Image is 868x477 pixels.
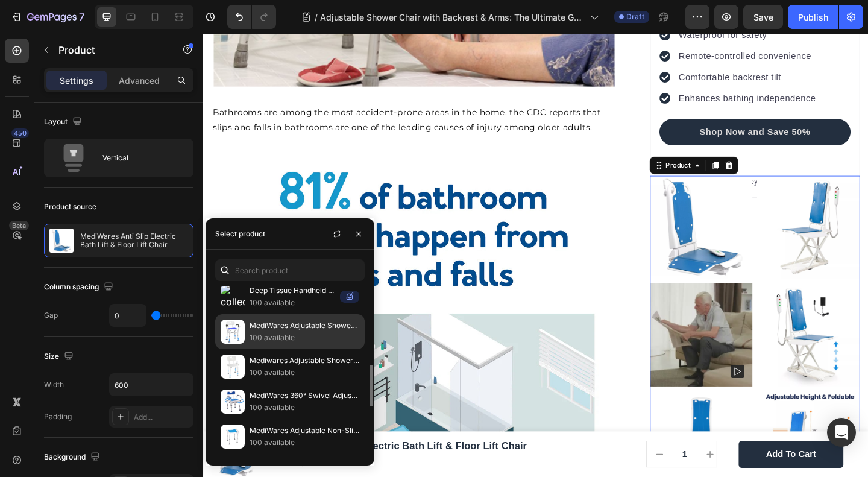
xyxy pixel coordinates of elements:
[44,411,72,422] div: Padding
[44,379,64,390] div: Width
[68,461,102,472] span: $349.99
[515,38,668,56] div: Rich Text Editor. Editing area: main
[537,443,565,471] button: increment
[517,17,667,31] p: Remote-controlled convenience
[79,10,84,24] p: 7
[250,355,359,367] p: Mediwares Adjustable Shower Chair with Backrest & Arms for Seniors
[515,61,668,79] div: Rich Text Editor. Editing area: main
[44,349,76,365] div: Size
[250,437,359,449] p: 100 available
[582,443,696,472] button: Add to cart
[315,11,318,24] span: /
[11,128,29,138] div: 450
[9,221,29,230] div: Beta
[626,11,644,22] span: Draft
[203,34,868,477] iframe: Design area
[110,374,193,396] input: Auto
[215,259,365,281] input: Search in Settings & Advanced
[517,63,667,77] p: Enhances bathing independence
[510,443,537,471] input: quantity
[753,12,773,22] span: Save
[612,451,666,464] div: Add to cart
[5,5,90,29] button: 7
[60,74,93,87] p: Settings
[250,425,359,437] p: MediWares Adjustable Non-Slip Shower Stool for Elderly & Disabled – Lightweight Bath Seat Without...
[250,285,335,297] p: Deep Tissue Handheld Massage Gun for Muscle Recovery
[250,390,359,402] p: MediWares 360° Swivel Adjustable Shower Chair with Arms & Backrest – Safe Bath Seat for Elderly &...
[250,367,359,379] p: 100 available
[134,412,190,423] div: Add...
[221,390,245,414] img: collections
[44,310,58,321] div: Gap
[496,92,704,121] a: Shop Now and Save 50%
[58,43,161,57] p: Product
[110,305,146,326] input: Auto
[827,418,856,447] div: Open Intercom Messenger
[798,11,828,24] div: Publish
[320,11,585,24] span: Adjustable Shower Chair with Backrest & Arms: The Ultimate Guide to Safe & Comfortable Bathing
[743,5,783,29] button: Save
[221,355,245,379] img: collections
[66,440,353,456] h1: MediWares Anti Slip Electric Bath Lift & Floor Lift Chair
[602,271,714,384] img: MediWares Electric Bath Lift Chair for Elderly
[221,285,245,309] img: collections
[486,271,598,384] img: MediWares Electric Bath Lift Chair for Elderly
[250,402,359,414] p: 100 available
[602,154,714,267] img: MediWares Electric Bath Lift Chair for Elderly
[539,100,660,114] p: Shop Now and Save 50%
[102,144,176,172] div: Vertical
[501,137,533,148] div: Product
[250,332,359,344] p: 100 available
[221,425,245,449] img: collections
[10,80,433,107] span: Bathrooms are among the most accident-prone areas in the home, the CDC reports that slips and fal...
[486,154,598,267] img: MediWares Electric Bath Lift Chair for Elderly
[250,320,359,332] p: MediWares Adjustable Shower Chair with Backrest & Arms - Non-Slip Bath Seat for Elderly, Disabled...
[80,232,188,249] p: MediWares Anti Slip Electric Bath Lift & Floor Lift Chair
[515,15,668,33] div: Rich Text Editor. Editing area: main
[119,74,160,87] p: Advanced
[44,114,84,130] div: Layout
[250,297,335,309] p: 100 available
[105,461,140,472] s: $499.99
[215,229,265,239] div: Select product
[44,449,102,466] div: Background
[49,229,74,253] img: product feature img
[482,443,510,471] button: decrement
[221,320,245,344] img: collections
[44,279,116,295] div: Column spacing
[44,201,96,212] div: Product source
[227,5,276,29] div: Undo/Redo
[788,5,838,29] button: Publish
[517,40,667,54] p: Comfortable backrest tilt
